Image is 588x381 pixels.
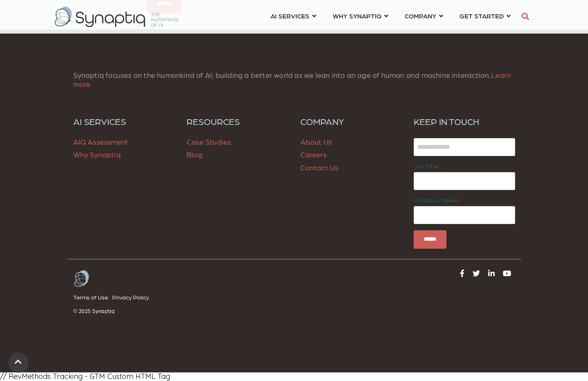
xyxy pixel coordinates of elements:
[333,10,381,21] span: WHY SYNAPTIQ
[414,116,515,127] h6: KEEP IN TOUCH
[270,10,309,21] span: AI SERVICES
[55,7,179,27] img: synaptiq logo-2
[73,292,112,303] a: Terms of Use
[270,8,316,23] a: AI SERVICES
[73,137,128,146] a: AIQ Assessment
[73,70,511,88] a: Learn more
[112,292,153,303] a: Privacy Policy
[73,70,511,88] span: Synaptiq focuses on the humankind of AI; building a better world as we lean into an age of human ...
[300,137,332,146] a: About Us
[187,116,288,127] a: RESOURCES
[73,116,175,127] a: AI SERVICES
[460,8,511,23] a: GET STARTED
[73,150,121,159] a: Why Synaptiq
[405,10,436,21] span: COMPANY
[414,163,438,169] span: Job title
[405,8,443,23] a: COMPANY
[73,292,288,308] div: Navigation Menu
[460,10,504,21] span: GET STARTED
[333,8,388,23] a: WHY SYNAPTIQ
[300,163,338,172] a: Contact Us
[300,150,327,159] a: Careers
[414,197,457,203] span: Company name
[73,270,90,288] img: Arctic-White Butterfly logo
[187,150,203,159] a: Blog
[262,2,519,32] nav: menu
[73,308,288,314] p: © 2025 Synaptiq
[187,137,231,146] a: Case Studies
[300,116,402,127] a: COMPANY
